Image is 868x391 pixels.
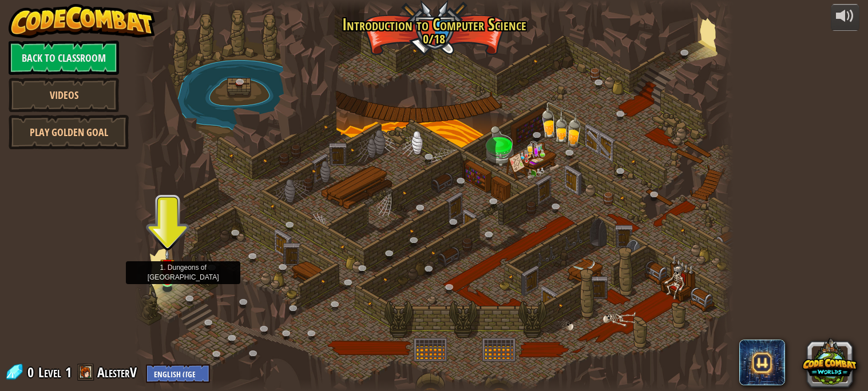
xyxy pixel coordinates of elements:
[831,4,859,31] button: Adjust volume
[9,41,119,75] a: Back to Classroom
[9,115,129,149] a: Play Golden Goal
[97,363,140,381] a: AlesterV
[38,363,61,382] span: Level
[160,249,175,282] img: level-banner-unstarted.png
[9,4,155,38] img: CodeCombat - Learn how to code by playing a game
[65,363,72,381] span: 1
[9,78,119,112] a: Videos
[27,363,37,381] span: 0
